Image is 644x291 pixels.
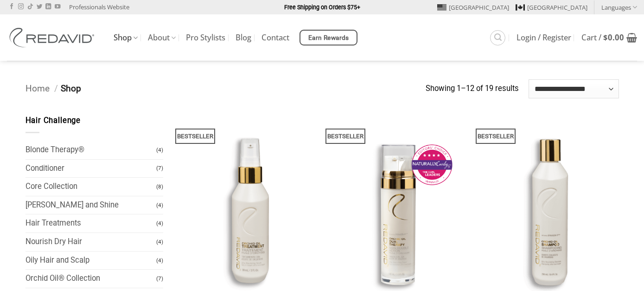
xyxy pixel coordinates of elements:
[26,270,157,288] a: Orchid Oil® Collection
[261,29,289,46] a: Contact
[27,4,33,10] a: Follow on TikTok
[308,33,349,43] span: Earn Rewards
[55,4,60,10] a: Follow on YouTube
[156,234,163,250] span: (4)
[300,30,357,45] a: Earn Rewards
[490,30,505,45] a: Search
[26,252,157,270] a: Oily Hair and Scalp
[26,82,426,96] nav: Breadcrumb
[26,141,157,159] a: Blonde Therapy®
[516,29,571,46] a: Login / Register
[284,4,360,11] strong: Free Shipping on Orders $75+
[18,4,24,10] a: Follow on Instagram
[603,32,608,43] span: $
[26,160,157,178] a: Conditioner
[26,233,157,251] a: Nourish Dry Hair
[156,197,163,213] span: (4)
[9,4,14,10] a: Follow on Facebook
[581,27,637,48] a: View cart
[156,271,163,287] span: (7)
[26,116,81,125] span: Hair Challenge
[156,252,163,269] span: (4)
[26,214,157,233] a: Hair Treatments
[529,79,619,98] select: Shop order
[26,196,157,214] a: [PERSON_NAME] and Shine
[236,29,251,46] a: Blog
[37,4,42,10] a: Follow on Twitter
[148,29,176,47] a: About
[156,160,163,176] span: (7)
[186,29,225,46] a: Pro Stylists
[156,215,163,232] span: (4)
[114,29,138,47] a: Shop
[45,4,51,10] a: Follow on LinkedIn
[516,34,571,41] span: Login / Register
[7,28,100,47] img: REDAVID Salon Products | United States
[603,32,624,43] bdi: 0.00
[156,179,163,195] span: (8)
[601,0,637,14] a: Languages
[156,142,163,158] span: (4)
[26,178,157,196] a: Core Collection
[516,0,587,14] a: [GEOGRAPHIC_DATA]
[426,83,519,95] p: Showing 1–12 of 19 results
[26,83,50,94] a: Home
[54,83,58,94] span: /
[581,34,624,41] span: Cart /
[437,0,509,14] a: [GEOGRAPHIC_DATA]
